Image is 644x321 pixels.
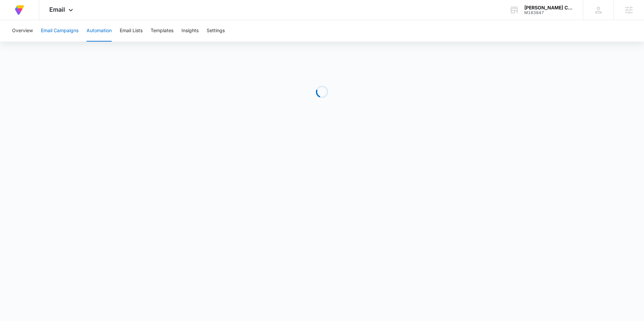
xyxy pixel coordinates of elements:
div: account name [524,5,573,10]
button: Templates [151,20,173,42]
img: Volusion [13,4,25,16]
span: Email [49,6,65,13]
button: Settings [207,20,225,42]
button: Email Lists [120,20,143,42]
button: Automation [87,20,112,42]
div: account id [524,10,573,15]
button: Insights [181,20,199,42]
button: Email Campaigns [41,20,78,42]
button: Overview [12,20,33,42]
